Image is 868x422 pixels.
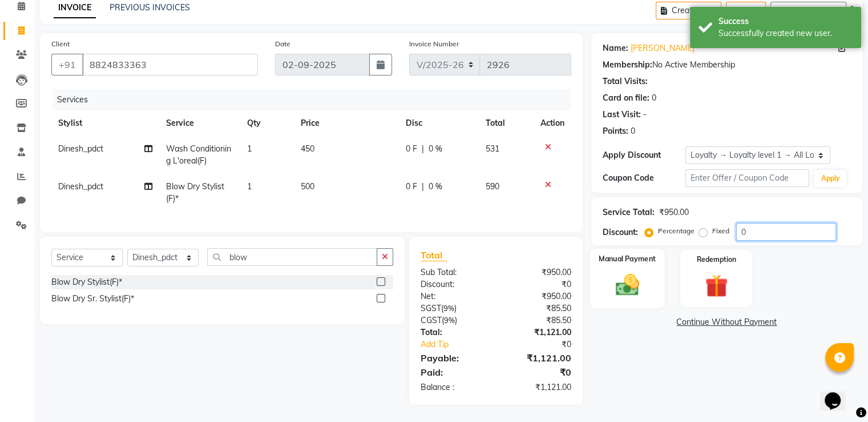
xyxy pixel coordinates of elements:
div: Name: [603,42,628,54]
div: Membership: [603,59,652,71]
iframe: chat widget [820,376,857,411]
th: Price [294,110,399,136]
div: Points: [603,125,628,137]
label: Client [51,39,70,49]
span: Blow Dry Stylist(F)* [166,181,224,204]
label: Percentage [658,226,695,236]
span: 0 F [406,143,417,155]
div: Blow Dry Stylist(F)* [51,276,122,288]
span: | [422,143,424,155]
div: ₹85.50 [496,314,580,327]
div: 0 [631,125,635,137]
span: SGST [421,303,441,313]
div: ₹1,121.00 [496,381,580,393]
span: Wash Conditioning L'oreal(F) [166,144,231,166]
div: ₹950.00 [496,266,580,278]
span: 450 [301,144,314,154]
div: Discount: [412,278,496,290]
div: Total: [412,327,496,339]
div: Balance : [412,381,496,393]
button: Apply [814,170,846,187]
div: No Active Membership [603,59,851,71]
div: Paid: [412,365,496,379]
div: Service Total: [603,206,655,218]
div: ₹950.00 [496,290,580,302]
div: ₹85.50 [496,302,580,314]
button: Open Invoices [770,2,846,19]
a: PREVIOUS INVOICES [110,2,190,13]
a: [PERSON_NAME] [631,42,695,54]
span: 0 % [429,143,442,155]
div: Blow Dry Sr. Stylist(F)* [51,293,134,305]
img: _cash.svg [608,272,646,299]
div: - [643,109,647,121]
button: +91 [51,54,83,75]
div: Last Visit: [603,109,641,121]
div: ₹0 [496,365,580,379]
div: Coupon Code [603,172,685,184]
div: Success [718,15,853,27]
div: ₹950.00 [659,206,689,218]
label: Redemption [697,254,736,265]
div: Net: [412,290,496,302]
span: Dinesh_pdct [58,181,103,192]
div: Apply Discount [603,149,685,161]
div: Total Visits: [603,75,648,87]
input: Search by Name/Mobile/Email/Code [82,54,258,75]
span: 500 [301,181,314,192]
th: Action [534,110,571,136]
th: Qty [240,110,294,136]
img: _gift.svg [698,272,735,300]
span: 1 [247,181,252,192]
span: CGST [421,315,442,325]
span: 0 % [429,181,442,193]
a: Continue Without Payment [594,316,860,328]
div: Successfully created new user. [718,27,853,39]
div: ₹1,121.00 [496,351,580,365]
th: Total [479,110,533,136]
input: Search or Scan [207,248,377,266]
button: Save [726,2,766,19]
label: Fixed [712,226,729,236]
th: Service [159,110,240,136]
div: Services [53,89,580,110]
span: | [422,181,424,193]
label: Date [275,39,290,49]
div: 0 [652,92,656,104]
div: Payable: [412,351,496,365]
span: Dinesh_pdct [58,144,103,154]
div: ₹0 [510,339,579,351]
div: Sub Total: [412,266,496,278]
div: ( ) [412,302,496,314]
span: 1 [247,144,252,154]
label: Invoice Number [409,39,459,49]
button: Create New [656,2,721,19]
span: 0 F [406,181,417,193]
div: ( ) [412,314,496,327]
span: 531 [486,144,499,154]
span: 9% [443,304,454,313]
label: Manual Payment [599,253,656,264]
th: Stylist [51,110,159,136]
input: Enter Offer / Coupon Code [685,169,810,187]
th: Disc [399,110,479,136]
span: Total [421,249,447,261]
div: Discount: [603,226,638,238]
div: Card on file: [603,92,649,104]
span: 9% [444,316,455,325]
div: ₹1,121.00 [496,327,580,339]
div: ₹0 [496,278,580,290]
a: Add Tip [412,339,510,351]
span: 590 [486,181,499,192]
